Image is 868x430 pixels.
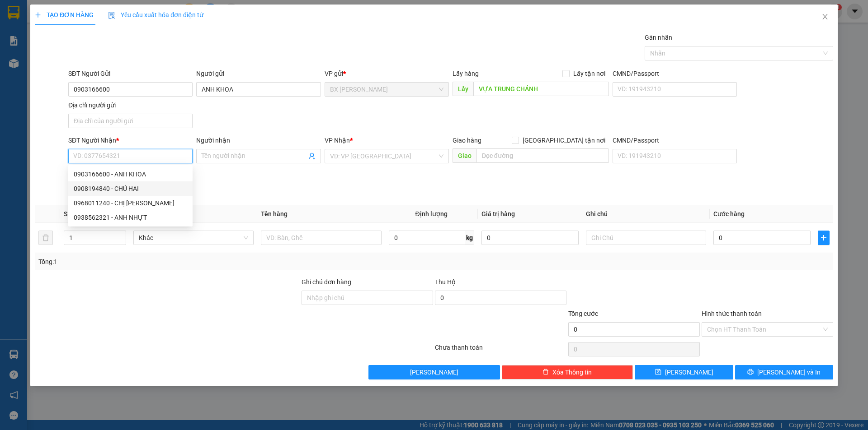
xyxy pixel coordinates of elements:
[74,184,187,194] div: 0908194840 - CHÚ HAI
[308,153,316,160] span: user-add
[735,365,833,379] button: printer[PERSON_NAME] và In
[410,367,458,377] span: [PERSON_NAME]
[325,69,449,79] div: VP gửi
[713,210,745,217] span: Cước hàng
[68,135,193,145] div: SĐT Người Nhận
[519,135,609,145] span: [GEOGRAPHIC_DATA] tận nơi
[552,367,592,377] span: Xóa Thông tin
[325,137,350,144] span: VP Nhận
[542,369,549,376] span: delete
[570,69,609,79] span: Lấy tận nơi
[665,367,713,377] span: [PERSON_NAME]
[68,69,193,79] div: SĐT Người Gửi
[68,114,193,128] input: Địa chỉ của người gửi
[502,365,633,379] button: deleteXóa Thông tin
[38,231,53,245] button: delete
[481,231,579,245] input: 0
[68,100,193,110] div: Địa chỉ người gửi
[481,210,515,217] span: Giá trị hàng
[586,231,706,245] input: Ghi Chú
[434,342,567,358] div: Chưa thanh toán
[196,135,321,145] div: Người nhận
[613,69,737,79] div: CMND/Passport
[435,278,456,286] span: Thu Hộ
[453,70,479,77] span: Lấy hàng
[261,210,288,217] span: Tên hàng
[453,148,476,163] span: Giao
[635,365,733,379] button: save[PERSON_NAME]
[757,367,821,377] span: [PERSON_NAME] và In
[702,310,762,317] label: Hình thức thanh toán
[68,210,193,225] div: 0938562321 - ANH NHỰT
[68,181,193,196] div: 0908194840 - CHÚ HAI
[261,231,381,245] input: VD: Bàn, Ghế
[613,135,737,145] div: CMND/Passport
[568,310,598,317] span: Tổng cước
[453,137,481,144] span: Giao hàng
[330,83,443,96] span: BX Cao Lãnh
[465,231,474,245] span: kg
[68,167,193,181] div: 0903166600 - ANH KHOA
[74,213,187,222] div: 0938562321 - ANH NHỰT
[302,278,351,286] label: Ghi chú đơn hàng
[64,210,71,217] span: SL
[74,169,187,179] div: 0903166600 - ANH KHOA
[655,369,661,376] span: save
[196,69,321,79] div: Người gửi
[582,205,710,223] th: Ghi chú
[812,5,838,30] button: Close
[818,231,830,245] button: plus
[108,11,203,18] span: Yêu cầu xuất hóa đơn điện tử
[108,12,115,19] img: icon
[818,234,829,241] span: plus
[476,148,609,163] input: Dọc đường
[747,369,754,376] span: printer
[368,365,500,379] button: [PERSON_NAME]
[68,196,193,210] div: 0968011240 - CHỊ TRINH
[453,82,473,96] span: Lấy
[35,12,41,18] span: plus
[38,257,335,267] div: Tổng: 1
[473,82,609,96] input: Dọc đường
[302,291,433,305] input: Ghi chú đơn hàng
[821,13,829,20] span: close
[645,34,672,41] label: Gán nhãn
[35,11,94,18] span: TẠO ĐƠN HÀNG
[415,210,448,217] span: Định lượng
[74,198,187,208] div: 0968011240 - CHỊ [PERSON_NAME]
[139,231,248,245] span: Khác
